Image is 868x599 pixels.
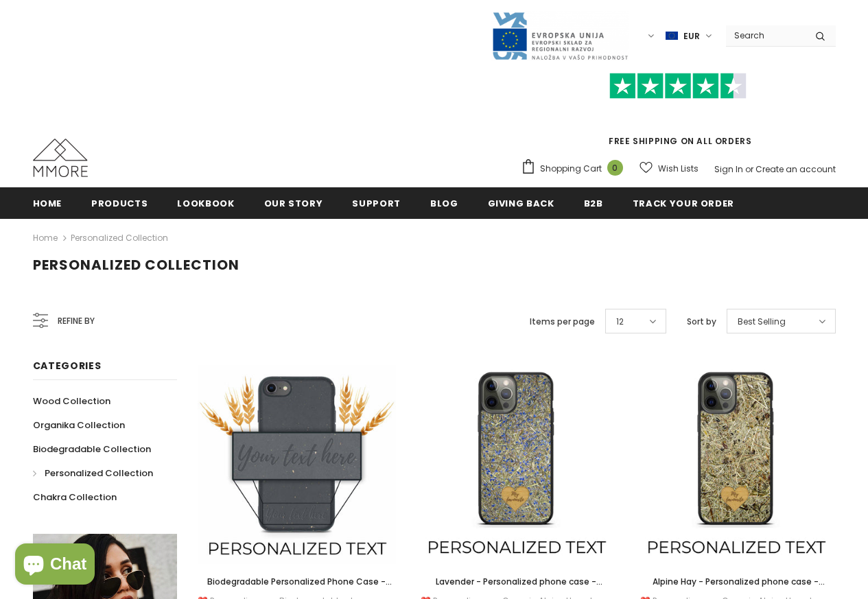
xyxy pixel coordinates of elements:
a: Track your order [633,187,734,218]
a: Home [33,187,62,218]
span: 0 [607,160,623,176]
span: Our Story [264,197,323,210]
a: Biodegradable Collection [33,437,151,461]
span: FREE SHIPPING ON ALL ORDERS [521,79,836,147]
span: Wish Lists [658,162,699,176]
a: Organika Collection [33,413,125,437]
span: Chakra Collection [33,491,117,504]
input: Search Site [726,25,805,45]
a: support [352,187,401,218]
label: Sort by [687,315,716,329]
a: Home [33,230,58,246]
span: Biodegradable Collection [33,443,151,456]
a: Lookbook [177,187,234,218]
span: Organika Collection [33,419,125,432]
a: Javni Razpis [491,30,629,41]
img: MMORE Cases [33,139,88,177]
a: Wish Lists [640,156,699,180]
span: Track your order [633,197,734,210]
span: Lookbook [177,197,234,210]
span: Personalized Collection [33,255,239,274]
span: Categories [33,359,102,373]
a: Products [91,187,148,218]
a: Lavender - Personalized phone case - Personalized gift [417,574,616,589]
span: support [352,197,401,210]
a: Chakra Collection [33,485,117,509]
a: B2B [584,187,603,218]
a: Alpine Hay - Personalized phone case - Personalized gift [637,574,836,589]
span: B2B [584,197,603,210]
a: Personalized Collection [71,232,168,244]
a: Our Story [264,187,323,218]
a: Biodegradable Personalized Phone Case - Black [198,574,397,589]
span: Best Selling [738,315,786,329]
a: Personalized Collection [33,461,153,485]
a: Create an account [755,163,836,175]
a: Blog [430,187,458,218]
span: Personalized Collection [45,467,153,480]
a: Wood Collection [33,389,110,413]
span: Products [91,197,148,210]
span: or [745,163,753,175]
span: Blog [430,197,458,210]
img: Trust Pilot Stars [609,73,747,99]
inbox-online-store-chat: Shopify online store chat [11,543,99,588]
a: Giving back [488,187,554,218]
img: Javni Razpis [491,11,629,61]
span: Giving back [488,197,554,210]
span: Shopping Cart [540,162,602,176]
a: Shopping Cart 0 [521,158,630,179]
a: Sign In [714,163,743,175]
label: Items per page [530,315,595,329]
span: Refine by [58,314,95,329]
span: Home [33,197,62,210]
iframe: Customer reviews powered by Trustpilot [521,99,836,134]
span: 12 [616,315,624,329]
span: Wood Collection [33,395,110,408]
span: EUR [683,30,700,43]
